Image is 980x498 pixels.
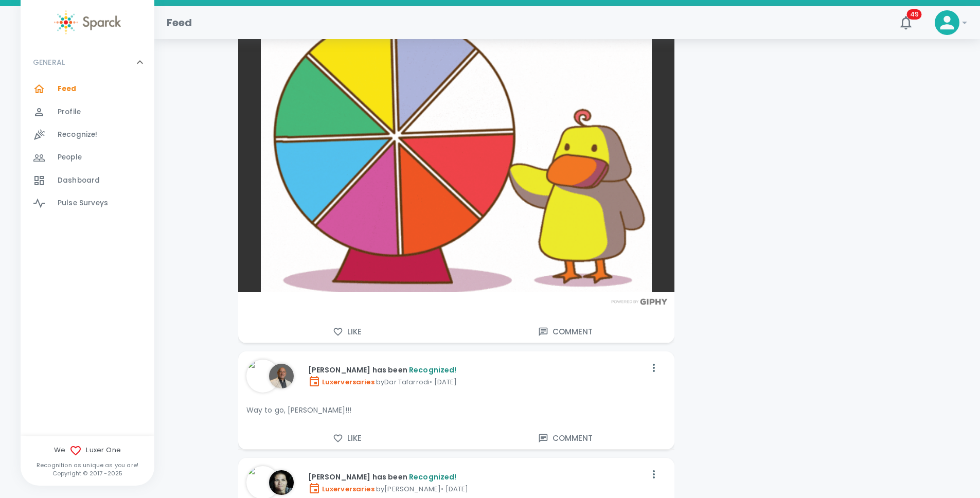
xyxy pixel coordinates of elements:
[246,360,279,393] img: Picture of Devin Bryant
[456,428,674,449] button: Comment
[21,47,154,78] div: GENERAL
[21,10,154,34] a: Sparck logo
[238,428,456,449] button: Like
[33,57,65,67] p: GENERAL
[21,444,154,457] span: We Luxer One
[409,365,457,375] span: Recognized!
[246,405,666,415] p: Way to go, [PERSON_NAME]!!!
[409,472,457,482] span: Recognized!
[58,175,100,186] span: Dashboard
[21,169,154,192] a: Dashboard
[21,78,154,219] div: GENERAL
[894,10,918,35] button: 49
[456,321,674,343] button: Comment
[308,375,646,387] p: by Dar Tafarrodi • [DATE]
[21,78,154,100] a: Feed
[21,469,154,477] p: Copyright © 2017 - 2025
[308,484,375,494] span: Luxerversaries
[269,364,294,388] img: Picture of Dar Tafarrodi
[907,9,922,20] span: 49
[269,470,294,495] img: Picture of Marcey Johnson
[58,130,98,140] span: Recognize!
[21,192,154,215] a: Pulse Surveys
[58,84,77,94] span: Feed
[609,298,670,305] img: Powered by GIPHY
[21,101,154,123] a: Profile
[308,365,646,375] p: [PERSON_NAME] has been
[167,14,192,31] h1: Feed
[21,123,154,146] a: Recognize!
[308,377,375,387] span: Luxerversaries
[238,321,456,343] button: Like
[21,461,154,469] p: Recognition as unique as you are!
[58,198,108,208] span: Pulse Surveys
[308,472,646,482] p: [PERSON_NAME] has been
[308,482,646,494] p: by [PERSON_NAME] • [DATE]
[21,146,154,169] a: People
[54,10,121,34] img: Sparck logo
[58,152,82,163] span: People
[58,107,81,117] span: Profile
